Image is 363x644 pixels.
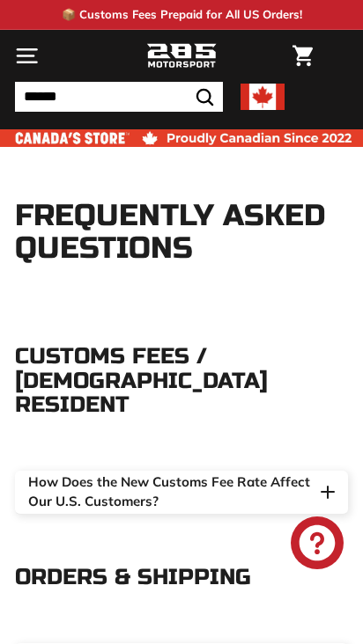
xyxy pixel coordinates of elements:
[321,486,335,499] img: Toggle FAQ collapsible tab
[15,471,348,515] button: How Does the New Customs Fee Rate Affect Our U.S. Customers? Toggle FAQ collapsible tab
[146,41,217,71] img: Logo_285_Motorsport_areodynamics_components
[15,566,348,590] p: Orders & shipping
[15,82,223,112] input: Search
[62,6,302,24] p: 📦 Customs Fees Prepaid for All US Orders!
[28,473,310,510] span: How Does the New Customs Fee Rate Affect Our U.S. Customers?
[285,516,349,574] inbox-online-store-chat: Shopify online store chat
[15,200,348,266] h1: Frequently Asked Questions
[15,345,348,418] p: CUSTOMS FEES / [DEMOGRAPHIC_DATA] RESIDENT
[284,31,322,81] a: Cart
